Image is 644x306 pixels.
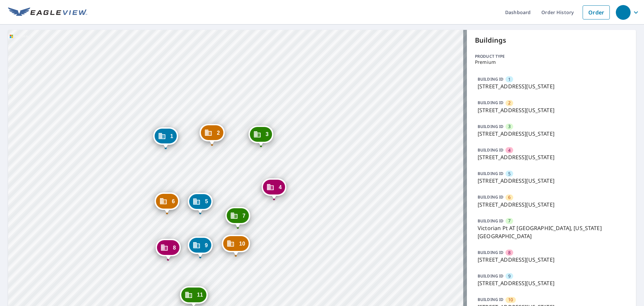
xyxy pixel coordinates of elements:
[508,218,511,224] span: 7
[508,100,511,106] span: 2
[508,76,511,83] span: 1
[478,250,503,255] p: BUILDING ID
[8,7,87,17] img: EV Logo
[508,194,511,201] span: 6
[222,235,250,256] div: Dropped pin, building 10, Commercial property, 2159 Giltshire Dr Colorado Springs, CO 80905
[508,250,511,256] span: 8
[583,5,610,19] a: Order
[197,292,203,297] span: 11
[478,147,503,153] p: BUILDING ID
[478,194,503,200] p: BUILDING ID
[155,192,179,213] div: Dropped pin, building 6, Commercial property, 1909 Giltshire Dr Colorado Springs, CO 80905
[478,124,503,129] p: BUILDING ID
[217,130,220,135] span: 2
[478,218,503,224] p: BUILDING ID
[225,207,250,228] div: Dropped pin, building 7, Commercial property, Victorian Pt AT Giltshire Dr Colorado Springs, CO 8...
[173,245,176,250] span: 8
[205,243,208,248] span: 9
[508,297,513,303] span: 10
[508,273,511,279] span: 9
[508,171,511,177] span: 5
[478,76,503,82] p: BUILDING ID
[249,126,273,146] div: Dropped pin, building 3, Commercial property, 1928 Giltshire Dr Colorado Springs, CO 80905
[243,213,246,218] span: 7
[200,124,224,145] div: Dropped pin, building 2, Commercial property, 1920 Giltshire Dr Colorado Springs, CO 80905
[239,241,245,246] span: 10
[262,178,286,199] div: Dropped pin, building 4, Commercial property, 1957 Giltshire Dr Colorado Springs, CO 80905
[205,199,208,204] span: 5
[187,236,212,257] div: Dropped pin, building 9, Commercial property, 2169 Giltshire Dr Colorado Springs, CO 80905
[266,132,269,137] span: 3
[475,59,628,65] p: Premium
[478,106,625,114] p: [STREET_ADDRESS][US_STATE]
[475,35,628,45] p: Buildings
[170,134,173,139] span: 1
[279,185,282,190] span: 4
[508,123,511,130] span: 3
[478,297,503,302] p: BUILDING ID
[478,130,625,138] p: [STREET_ADDRESS][US_STATE]
[172,199,175,204] span: 6
[478,256,625,264] p: [STREET_ADDRESS][US_STATE]
[508,147,511,154] span: 4
[478,153,625,161] p: [STREET_ADDRESS][US_STATE]
[478,171,503,176] p: BUILDING ID
[478,177,625,185] p: [STREET_ADDRESS][US_STATE]
[478,201,625,209] p: [STREET_ADDRESS][US_STATE]
[188,193,213,214] div: Dropped pin, building 5, Commercial property, 1927 Giltshire Dr Colorado Springs, CO 80905
[478,273,503,279] p: BUILDING ID
[478,279,625,287] p: [STREET_ADDRESS][US_STATE]
[478,224,625,240] p: Victorian Pt AT [GEOGRAPHIC_DATA], [US_STATE][GEOGRAPHIC_DATA]
[475,53,628,59] p: Product type
[156,239,180,260] div: Dropped pin, building 8, Commercial property, 2189 Giltshire Dr Colorado Springs, CO 80905
[153,127,178,148] div: Dropped pin, building 1, Commercial property, 1902 Giltshire Dr Colorado Springs, CO 80905
[478,100,503,105] p: BUILDING ID
[478,82,625,90] p: [STREET_ADDRESS][US_STATE]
